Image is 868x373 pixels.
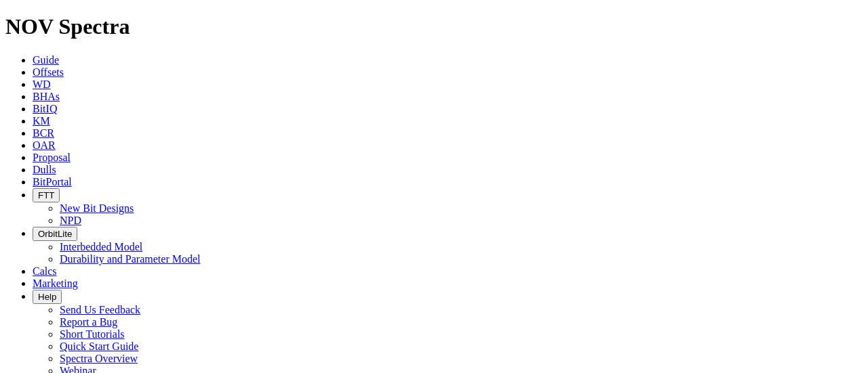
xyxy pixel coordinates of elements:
a: WD [33,79,51,90]
a: Dulls [33,164,56,175]
span: FTT [38,190,54,200]
a: Proposal [33,152,71,163]
a: KM [33,115,50,127]
button: OrbitLite [33,227,77,241]
a: Durability and Parameter Model [60,253,201,265]
a: Quick Start Guide [60,341,138,352]
a: BitIQ [33,103,57,114]
a: Report a Bug [60,316,117,328]
a: Send Us Feedback [60,304,140,315]
button: Help [33,290,62,304]
span: OrbitLite [38,229,72,239]
a: Guide [33,54,59,66]
a: Calcs [33,265,57,277]
button: FTT [33,188,60,202]
a: Marketing [33,278,78,289]
a: BHAs [33,91,60,102]
a: Short Tutorials [60,328,125,340]
a: Spectra Overview [60,353,138,364]
a: NPD [60,215,81,226]
a: Offsets [33,66,64,78]
a: OAR [33,139,56,151]
a: New Bit Designs [60,202,134,214]
span: Help [38,292,56,302]
h1: NOV Spectra [5,14,863,39]
a: BCR [33,127,54,139]
a: BitPortal [33,176,72,188]
a: Interbedded Model [60,241,142,253]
